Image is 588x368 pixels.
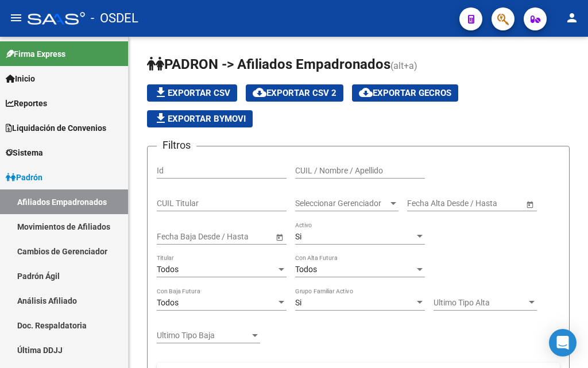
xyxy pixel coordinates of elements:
[459,199,515,208] input: Fecha fin
[359,86,373,99] mat-icon: cloud_download
[524,198,536,210] button: Open calendar
[295,298,301,307] span: Si
[154,114,246,124] span: Exportar Bymovi
[157,331,250,340] span: Ultimo Tipo Baja
[157,298,179,307] span: Todos
[6,146,43,159] span: Sistema
[157,265,179,274] span: Todos
[6,48,65,60] span: Firma Express
[147,84,237,102] button: Exportar CSV
[390,60,417,71] span: (alt+a)
[295,232,301,241] span: Si
[295,199,388,208] span: Seleccionar Gerenciador
[6,97,47,110] span: Reportes
[147,56,390,72] span: PADRON -> Afiliados Empadronados
[157,232,199,242] input: Fecha inicio
[208,232,265,242] input: Fecha fin
[6,122,106,134] span: Liquidación de Convenios
[565,11,579,25] mat-icon: person
[295,265,317,274] span: Todos
[253,88,336,98] span: Exportar CSV 2
[407,199,449,208] input: Fecha inicio
[246,84,343,102] button: Exportar CSV 2
[434,298,527,308] span: Ultimo Tipo Alta
[154,88,230,98] span: Exportar CSV
[9,11,23,25] mat-icon: menu
[147,110,253,127] button: Exportar Bymovi
[253,86,266,99] mat-icon: cloud_download
[359,88,451,98] span: Exportar GECROS
[154,86,168,99] mat-icon: file_download
[154,111,168,125] mat-icon: file_download
[6,72,35,85] span: Inicio
[91,6,138,31] span: - OSDEL
[157,137,196,153] h3: Filtros
[273,231,285,243] button: Open calendar
[549,329,577,357] div: Open Intercom Messenger
[352,84,458,102] button: Exportar GECROS
[6,171,42,184] span: Padrón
